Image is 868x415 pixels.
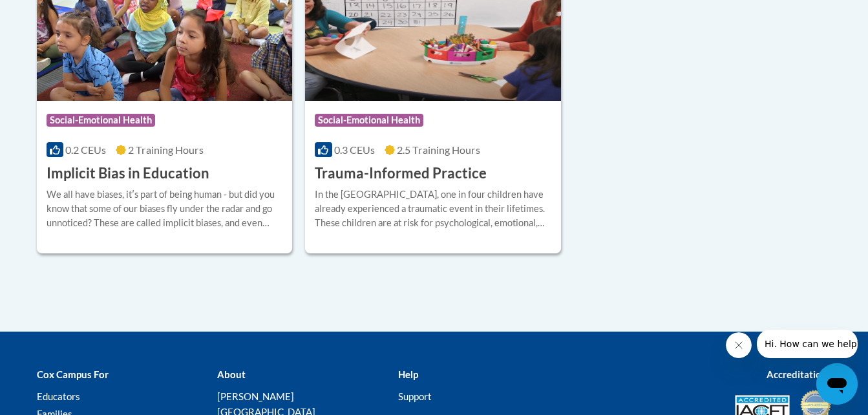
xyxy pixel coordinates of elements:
[315,187,551,230] div: In the [GEOGRAPHIC_DATA], one in four children have already experienced a traumatic event in thei...
[334,144,375,156] span: 0.3 CEUs
[816,363,858,405] iframe: Button to launch messaging window
[8,9,105,19] span: Hi. How can we help?
[37,390,80,402] a: Educators
[397,144,480,156] span: 2.5 Training Hours
[47,187,283,230] div: We all have biases, itʹs part of being human - but did you know that some of our biases fly under...
[37,368,109,380] b: Cox Campus For
[757,330,858,358] iframe: Message from company
[47,164,209,184] h3: Implicit Bias in Education
[217,368,246,380] b: About
[47,114,155,127] span: Social-Emotional Health
[315,164,487,184] h3: Trauma-Informed Practice
[767,368,832,380] b: Accreditations
[65,144,106,156] span: 0.2 CEUs
[128,144,204,156] span: 2 Training Hours
[398,368,418,380] b: Help
[398,390,432,402] a: Support
[726,332,752,358] iframe: Close message
[315,114,423,127] span: Social-Emotional Health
